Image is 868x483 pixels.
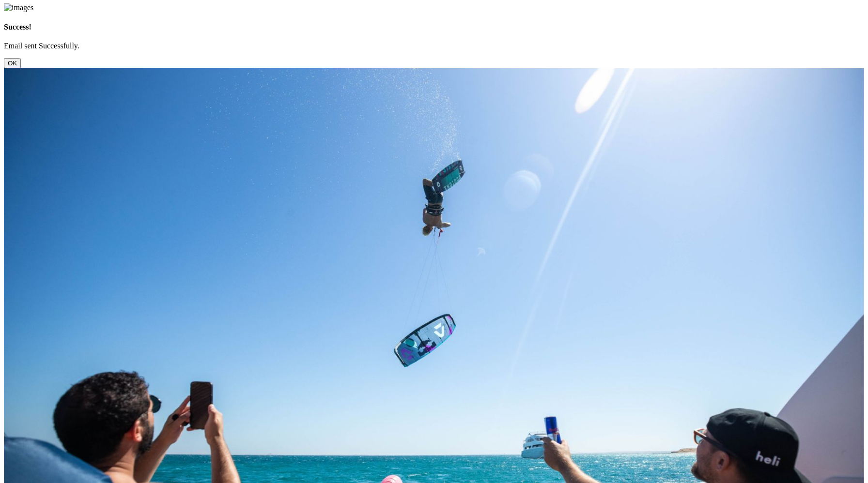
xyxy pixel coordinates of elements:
p: Email sent Successfully. [4,42,864,50]
input: OK [4,58,21,68]
img: images [4,3,33,12]
a: Close [4,59,21,67]
h4: Success! [4,23,864,31]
